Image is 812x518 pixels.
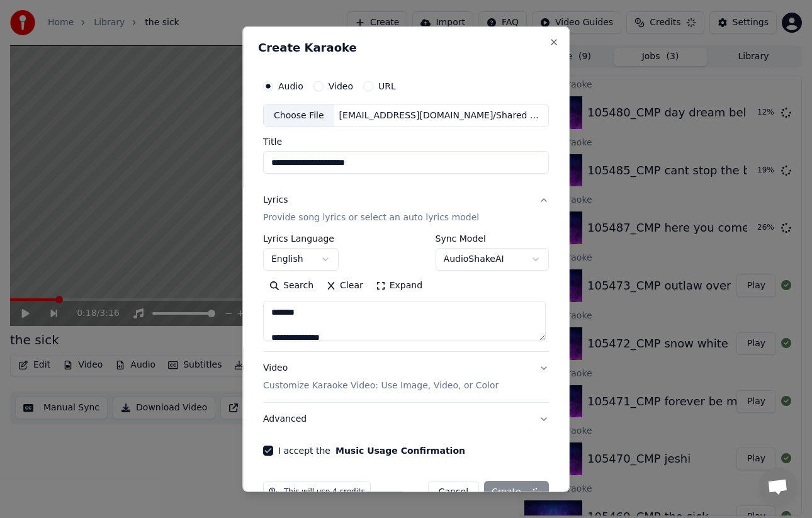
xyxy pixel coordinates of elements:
[263,362,499,392] div: Video
[263,137,549,146] label: Title
[258,42,554,53] h2: Create Karaoke
[320,276,369,296] button: Clear
[369,276,429,296] button: Expand
[378,81,396,90] label: URL
[263,194,288,206] div: Lyrics
[263,380,499,392] p: Customize Karaoke Video: Use Image, Video, or Color
[284,487,365,497] span: This will use 4 credits
[278,446,465,455] label: I accept the
[263,234,549,351] div: LyricsProvide song lyrics or select an auto lyrics model
[263,403,549,436] button: Advanced
[436,234,549,243] label: Sync Model
[263,276,320,296] button: Search
[263,184,549,234] button: LyricsProvide song lyrics or select an auto lyrics model
[336,446,465,455] button: I accept the
[263,234,339,243] label: Lyrics Language
[263,211,479,224] p: Provide song lyrics or select an auto lyrics model
[428,481,479,504] button: Cancel
[329,81,353,90] label: Video
[278,81,303,90] label: Audio
[263,352,549,402] button: VideoCustomize Karaoke Video: Use Image, Video, or Color
[334,109,548,121] div: [EMAIL_ADDRESS][DOMAIN_NAME]/Shared drives/Sing King G Drive/Filemaker/CPT_Tracks/New Content/105...
[264,104,334,127] div: Choose File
